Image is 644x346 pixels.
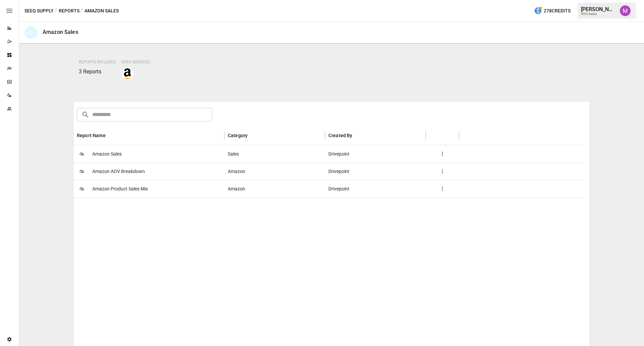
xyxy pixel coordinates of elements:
div: SEEQ Supply [581,12,616,15]
span: 🛍 [77,184,87,194]
div: Amazon [224,163,325,180]
span: Data Sources [121,60,150,64]
div: Drivepoint [325,180,426,197]
div: Category [228,133,248,138]
img: amazon [122,68,133,79]
span: Amazon Sales [92,146,122,163]
button: 278Credits [531,5,573,17]
div: / [55,7,57,15]
button: Sort [248,131,258,140]
button: SEEQ Supply [24,7,54,15]
button: Sort [106,131,116,140]
span: 278 Credits [544,7,571,15]
button: Umer Muhammed [616,1,635,20]
span: Amazon Product Sales Mix [92,180,148,197]
div: Amazon [224,180,325,197]
img: Umer Muhammed [620,5,631,16]
span: 🛍 [77,166,87,176]
span: Reports Included [79,60,116,64]
div: 🛍 [24,26,37,39]
div: / [81,7,83,15]
button: Reports [59,7,79,15]
div: Report Name [77,133,106,138]
p: 3 Reports [79,68,116,76]
div: Amazon Sales [43,29,78,35]
div: [PERSON_NAME] [581,6,616,12]
div: Created By [328,133,353,138]
span: Amazon AOV Breakdown [92,163,145,180]
div: Sales [224,145,325,163]
div: Drivepoint [325,163,426,180]
div: Drivepoint [325,145,426,163]
span: 🛍 [77,149,87,159]
button: Sort [353,131,363,140]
